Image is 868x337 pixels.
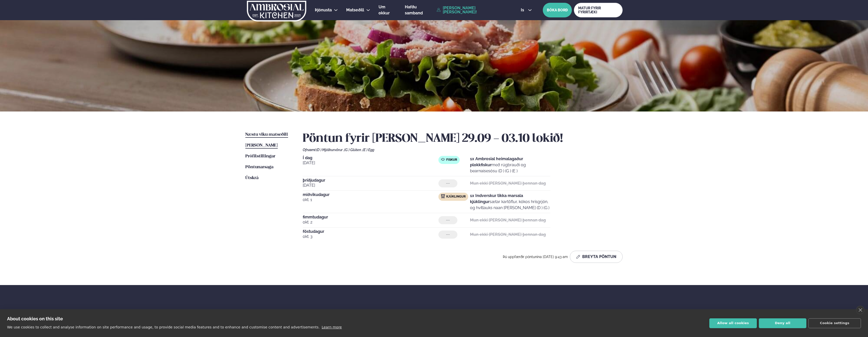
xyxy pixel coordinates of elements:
[245,154,275,158] span: Prófílstillingar
[246,1,307,21] img: logo
[570,251,623,263] button: Breyta Pöntun
[759,318,806,328] button: Deny all
[470,232,546,237] strong: Mun ekki [PERSON_NAME] þennan dag
[245,132,288,137] span: Næstu viku matseðill
[303,132,623,146] h2: Pöntun fyrir [PERSON_NAME] 29.09 - 03.10 lokið!
[574,3,623,17] a: MATUR FYRIR FYRIRTÆKI
[446,233,450,237] span: ---
[7,316,63,321] strong: About cookies on this site
[303,156,438,160] span: Í dag
[303,160,438,166] span: [DATE]
[470,156,523,167] strong: 1x Ambrosial heimalagaður plokkfiskur
[303,148,623,152] div: Ofnæmi:
[470,218,546,222] strong: Mun ekki [PERSON_NAME] þennan dag
[303,219,438,225] span: okt. 2
[521,305,544,321] span: Hafðu samband
[470,193,523,204] strong: 1x Indverskur tikka marsala kjúklingur
[245,143,278,149] a: [PERSON_NAME]
[303,197,438,203] span: okt. 1
[322,325,342,329] a: Learn more
[446,218,450,222] span: ---
[405,5,423,15] span: Hafðu samband
[446,181,450,185] span: ---
[245,143,278,148] span: [PERSON_NAME]
[446,195,466,199] span: Kjúklingur
[303,234,438,240] span: okt. 3
[303,230,438,234] span: föstudagur
[441,194,445,198] img: chicken.svg
[303,178,438,182] span: þriðjudagur
[7,325,320,329] p: We use cookies to collect and analyse information on site performance and usage, to provide socia...
[521,8,526,12] span: is
[405,4,434,16] a: Hafðu samband
[808,318,861,328] button: Cookie settings
[543,3,572,17] button: BÓKA BORÐ
[379,4,396,16] a: Um okkur
[346,7,364,13] a: Matseðill
[303,215,438,219] span: fimmtudagur
[245,175,259,181] a: Útskrá
[503,255,568,259] span: Þú uppfærðir pöntunina [DATE] 9:43 am
[441,157,445,161] img: fish.svg
[245,132,288,138] a: Næstu viku matseðill
[245,176,259,180] span: Útskrá
[379,5,390,15] span: Um okkur
[344,148,363,152] span: (G ) Glúten ,
[437,6,509,14] a: [PERSON_NAME] [PERSON_NAME]!
[245,164,273,170] a: Pöntunarsaga
[315,7,332,13] a: Þjónusta
[856,306,864,314] a: close
[245,165,273,169] span: Pöntunarsaga
[709,318,757,328] button: Allow all cookies
[315,8,332,12] span: Þjónusta
[363,148,374,152] span: (E ) Egg
[517,8,536,12] button: is
[303,182,438,188] span: [DATE]
[245,153,275,159] a: Prófílstillingar
[446,158,457,162] span: Fiskur
[346,8,364,12] span: Matseðill
[470,181,546,186] strong: Mun ekki [PERSON_NAME] þennan dag
[470,193,550,211] p: sætar kartöflur, kókos hrísgrjón, og hvítlauks naan [PERSON_NAME] (D ) (G )
[316,148,344,152] span: (D ) Mjólkurvörur ,
[470,156,550,174] p: með rúgbrauði og bearnaisesósu (D ) (G ) (E )
[303,193,438,197] span: miðvikudagur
